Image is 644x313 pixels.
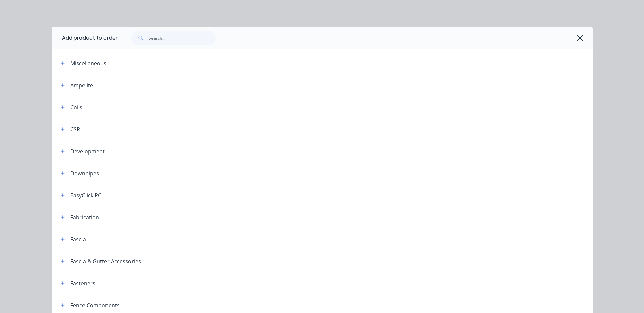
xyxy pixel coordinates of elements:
[70,213,99,221] div: Fabrication
[70,147,105,155] div: Development
[70,125,80,133] div: CSR
[70,169,99,177] div: Downpipes
[52,27,118,49] div: Add product to order
[70,235,86,243] div: Fascia
[70,301,120,309] div: Fence Components
[70,191,101,199] div: EasyClick PC
[70,103,82,111] div: Coils
[70,81,93,89] div: Ampelite
[70,59,106,67] div: Miscellaneous
[149,31,216,45] input: Search...
[70,279,95,287] div: Fasteners
[70,257,141,265] div: Fascia & Gutter Accessories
